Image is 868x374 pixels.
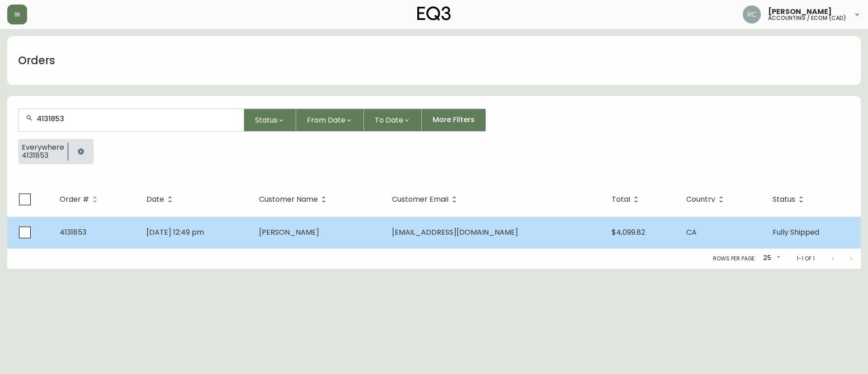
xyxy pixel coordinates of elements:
[422,109,486,132] button: More Filters
[60,197,89,202] span: Order #
[768,15,846,21] h5: accounting / ecom (cad)
[259,197,318,202] span: Customer Name
[244,109,296,132] button: Status
[146,195,176,204] span: Date
[392,195,460,204] span: Customer Email
[375,114,403,126] span: To Date
[743,5,761,24] img: f4ba4e02bd060be8f1386e3ca455bd0e
[37,114,236,123] input: Search
[364,109,422,132] button: To Date
[307,114,345,126] span: From Date
[22,151,64,160] span: 4131853
[713,255,756,263] p: Rows per page:
[759,251,782,266] div: 25
[60,195,101,204] span: Order #
[392,227,518,237] span: [EMAIL_ADDRESS][DOMAIN_NAME]
[773,195,807,204] span: Status
[296,109,364,132] button: From Date
[612,195,642,204] span: Total
[612,197,630,202] span: Total
[146,227,204,237] span: [DATE] 12:49 pm
[773,197,795,202] span: Status
[392,197,448,202] span: Customer Email
[433,115,475,125] span: More Filters
[259,195,330,204] span: Customer Name
[255,114,278,126] span: Status
[773,227,819,237] span: Fully Shipped
[417,6,451,21] img: logo
[60,227,86,237] span: 4131853
[686,197,715,202] span: Country
[22,143,64,151] span: Everywhere
[686,227,697,237] span: CA
[797,255,815,263] p: 1-1 of 1
[18,53,55,68] h1: Orders
[146,197,164,202] span: Date
[259,227,319,237] span: [PERSON_NAME]
[612,227,645,237] span: $4,099.82
[768,8,832,15] span: [PERSON_NAME]
[686,195,727,204] span: Country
